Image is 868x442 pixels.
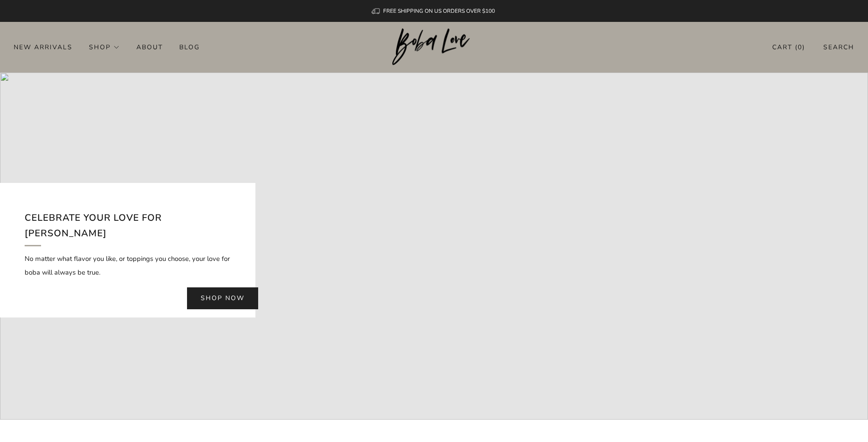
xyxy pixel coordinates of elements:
a: New Arrivals [14,40,73,54]
img: Boba Love [392,28,476,66]
a: Boba Love [392,28,476,66]
p: No matter what flavor you like, or toppings you choose, your love for boba will always be true. [25,252,231,279]
h2: Celebrate your love for [PERSON_NAME] [25,210,231,246]
span: FREE SHIPPING ON US ORDERS OVER $100 [383,7,495,15]
a: About [136,40,163,54]
a: Search [823,40,854,55]
a: Blog [179,40,200,54]
items-count: 0 [798,43,802,52]
a: Shop now [187,287,258,309]
a: Cart [772,40,805,55]
a: Shop [89,40,120,54]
